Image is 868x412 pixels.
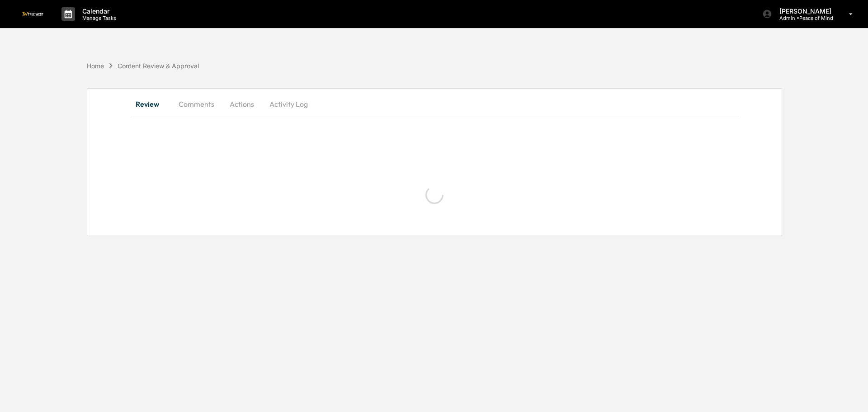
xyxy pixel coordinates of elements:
button: Comments [171,93,222,115]
button: Actions [222,93,262,115]
p: Admin • Peace of Mind [772,15,836,21]
img: logo [22,12,43,16]
div: secondary tabs example [131,93,738,115]
button: Review [131,93,171,115]
p: Manage Tasks [75,15,121,21]
p: Calendar [75,7,121,15]
p: [PERSON_NAME] [772,7,836,15]
div: Home [87,62,104,70]
button: Activity Log [262,93,315,115]
div: Content Review & Approval [118,62,199,70]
